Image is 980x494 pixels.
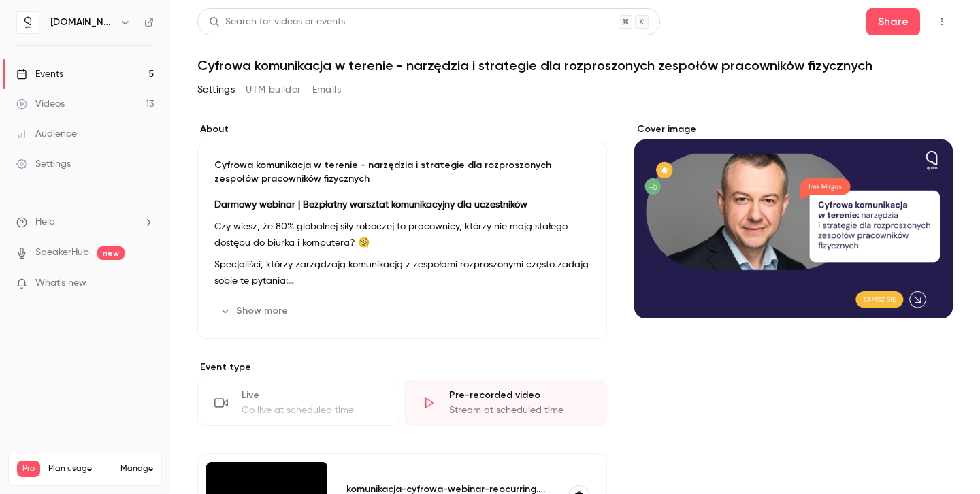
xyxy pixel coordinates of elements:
[449,389,590,402] div: Pre-recorded video
[197,380,399,426] div: LiveGo live at scheduled time
[17,461,40,477] span: Pro
[449,404,590,417] div: Stream at scheduled time
[242,404,382,417] div: Go live at scheduled time
[214,218,590,251] p: Czy wiesz, że 80% globalnej siły roboczej to pracownicy, którzy nie mają stałego dostępu do biurk...
[16,67,63,81] div: Events
[197,361,607,374] p: Event type
[197,79,235,101] button: Settings
[16,215,154,229] li: help-dropdown-opener
[214,200,527,210] strong: Darmowy webinar | Bezpłatny warsztat komunikacyjny dla uczestników
[197,122,607,136] label: About
[214,159,590,186] p: Cyfrowa komunikacja w terenie - narzędzia i strategie dla rozproszonych zespołów pracowników fizy...
[242,389,382,402] div: Live
[50,16,114,29] h6: [DOMAIN_NAME]
[16,127,77,141] div: Audience
[197,57,953,73] h1: Cyfrowa komunikacja w terenie - narzędzia i strategie dla rozproszonych zespołów pracowników fizy...
[312,79,341,101] button: Emails
[120,463,153,474] a: Manage
[209,15,345,29] div: Search for videos or events
[16,97,65,111] div: Videos
[214,257,590,289] p: Specjaliści, którzy zarządzają komunikacją z zespołami rozproszonymi często zadają sobie te pytania:
[405,380,607,426] div: Pre-recorded videoStream at scheduled time
[16,157,71,171] div: Settings
[35,215,55,229] span: Help
[35,246,89,260] a: SpeakerHub
[97,246,125,260] span: new
[48,463,112,474] span: Plan usage
[634,122,953,136] label: Cover image
[214,300,296,322] button: Show more
[634,122,953,318] section: Cover image
[866,8,920,35] button: Share
[35,276,86,291] span: What's new
[17,12,39,33] img: quico.io
[246,79,301,101] button: UTM builder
